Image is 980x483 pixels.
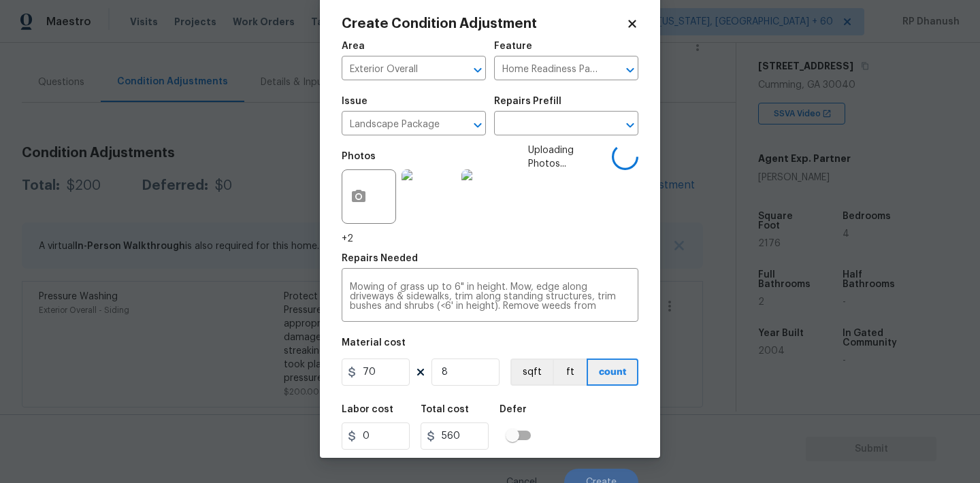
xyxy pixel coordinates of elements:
[500,405,527,414] h5: Defer
[587,359,638,386] button: count
[342,405,393,414] h5: Labor cost
[494,97,561,106] h5: Repairs Prefill
[342,41,365,51] h5: Area
[510,359,553,386] button: sqft
[553,359,587,386] button: ft
[342,17,626,31] h2: Create Condition Adjustment
[421,405,469,414] h5: Total cost
[342,97,367,106] h5: Issue
[468,61,487,80] button: Open
[621,116,640,135] button: Open
[494,41,532,51] h5: Feature
[621,61,640,80] button: Open
[468,116,487,135] button: Open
